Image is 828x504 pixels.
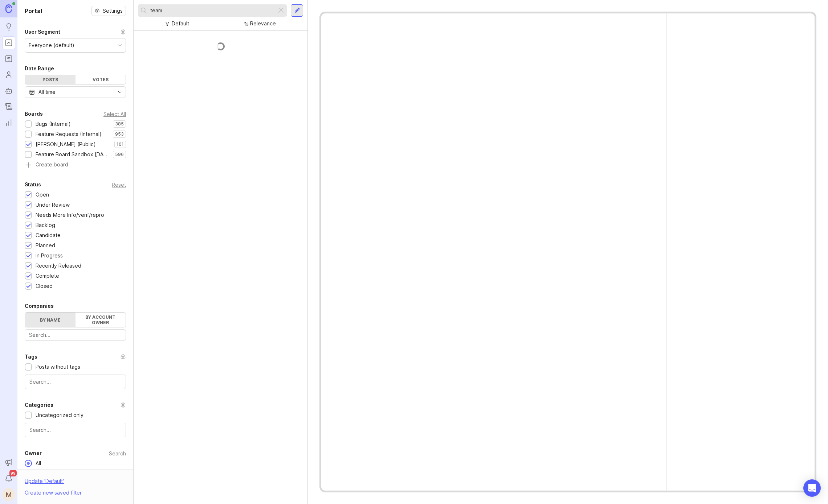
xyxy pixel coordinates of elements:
div: Tags [25,352,37,361]
div: Feature Board Sandbox [DATE] [36,150,109,158]
div: Under Review [36,201,70,209]
label: By account owner [76,313,126,327]
h1: Portal [25,7,42,15]
div: Planned [36,241,55,249]
div: Needs More Info/verif/repro [36,211,104,219]
div: Posts without tags [36,363,80,371]
input: Search... [29,378,121,386]
button: Announcements [2,456,15,469]
a: Portal [2,36,15,49]
div: Feature Requests (Internal) [36,130,102,138]
div: Bugs (Internal) [36,120,71,128]
div: [PERSON_NAME] (Public) [36,140,96,148]
div: Open [36,191,49,199]
svg: toggle icon [114,89,126,95]
a: Create board [25,162,126,169]
div: Candidate [36,231,61,239]
button: Settings [91,6,126,16]
a: Autopilot [2,84,15,97]
p: 953 [115,131,124,137]
div: Recently Released [36,262,81,270]
input: Search... [29,426,121,434]
img: Canny Home [5,4,12,13]
div: Default [172,20,189,28]
div: Create new saved filter [25,489,82,497]
div: User Segment [25,28,60,36]
div: Relevance [250,20,276,28]
div: Uncategorized only [36,411,83,419]
span: 99 [9,470,17,476]
div: Search [109,451,126,455]
div: Backlog [36,221,55,229]
div: In Progress [36,252,63,260]
input: Search... [150,7,274,15]
div: Categories [25,401,53,409]
p: 101 [117,141,124,147]
div: Status [25,180,41,189]
div: Reset [112,183,126,187]
div: Boards [25,110,43,118]
label: By name [25,313,76,327]
div: Posts [25,75,76,84]
p: 385 [115,121,124,127]
div: Closed [36,282,53,290]
p: 596 [115,152,124,157]
div: All time [38,88,56,96]
div: Complete [36,272,59,280]
a: Reporting [2,116,15,129]
div: Everyone (default) [29,41,74,49]
a: Changelog [2,100,15,113]
div: Open Intercom Messenger [803,479,821,497]
button: Notifications [2,472,15,485]
button: M [2,488,15,501]
input: Search... [29,331,122,339]
div: Date Range [25,64,54,73]
a: Roadmaps [2,52,15,65]
div: Owner [25,449,42,458]
div: All [32,459,45,467]
div: Update ' Default ' [25,477,64,489]
div: Select All [103,112,126,116]
div: Companies [25,302,54,310]
a: Ideas [2,20,15,33]
a: Users [2,68,15,81]
span: Settings [103,7,123,15]
div: Votes [76,75,126,84]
